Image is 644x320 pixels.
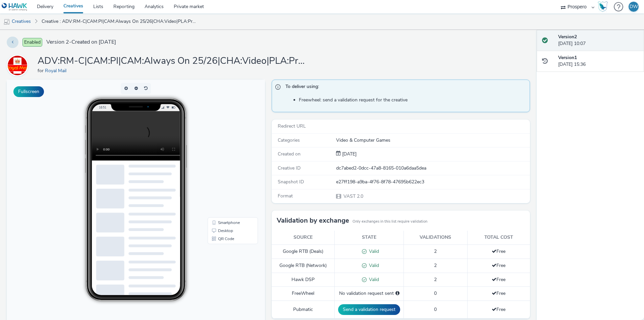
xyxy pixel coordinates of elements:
[8,56,27,75] img: Royal Mail
[92,26,100,30] span: 16:51
[272,273,335,287] td: Hawk DSP
[46,38,116,46] span: Version 2 - Created on [DATE]
[211,149,226,153] span: Desktop
[13,86,44,97] button: Fullscreen
[202,139,250,147] li: Smartphone
[272,231,335,244] th: Source
[558,34,639,47] div: [DATE] 10:07
[277,216,349,226] h3: Validation by exchange
[285,83,523,92] span: To deliver using:
[367,276,379,283] span: Valid
[598,1,610,12] a: Hawk Academy
[395,290,399,297] div: Please select a deal below and click on Send to send a validation request to FreeWheel.
[434,276,437,283] span: 2
[367,248,379,255] span: Valid
[367,262,379,269] span: Valid
[278,165,301,171] span: Creative ID
[45,67,69,74] a: Royal Mail
[336,179,529,185] div: e27ff198-a9ba-4f76-8f78-47695b622ec3
[353,219,427,224] small: Only exchanges in this list require validation
[38,13,199,30] a: Creative : ADV:RM-C|CAM:PI|CAM:Always On 25/26|CHA:Video|PLA:Prospero|INV:LoopMe|TEC:N/A|PHA:|OBJ...
[272,301,335,318] td: Pubmatic
[338,304,400,315] button: Send a validation request
[558,34,577,40] strong: Version 2
[434,262,437,269] span: 2
[630,2,638,12] div: DW
[598,1,608,12] img: Hawk Academy
[7,62,31,68] a: Royal Mail
[22,38,42,47] span: Enabled
[336,137,529,144] div: Video & Computer Games
[38,55,306,67] h1: ADV:RM-C|CAM:PI|CAM:Always On 25/26|CHA:Video|PLA:Prospero|INV:LoopMe|TEC:N/A|PHA:|OBJ:Awareness|...
[341,151,357,157] div: Creation 07 May 2025, 15:36
[272,259,335,273] td: Google RTB (Network)
[202,155,250,163] li: QR Code
[492,262,505,269] span: Free
[338,290,400,297] div: No validation request sent
[3,18,10,25] img: mobile
[299,97,526,103] li: Freewheel: send a validation request for the creative
[434,248,437,255] span: 2
[343,193,363,199] span: VAST 2.0
[211,141,233,145] span: Smartphone
[211,157,227,161] span: QR Code
[467,231,530,244] th: Total cost
[38,67,45,74] span: for
[434,290,437,296] span: 0
[434,306,437,313] span: 0
[404,231,467,244] th: Validations
[558,54,577,61] strong: Version 1
[278,193,293,199] span: Format
[492,248,505,255] span: Free
[2,3,28,11] img: undefined Logo
[272,244,335,259] td: Google RTB (Deals)
[492,290,505,296] span: Free
[278,151,301,157] span: Created on
[278,123,306,129] span: Redirect URL
[492,276,505,283] span: Free
[272,287,335,301] td: FreeWheel
[278,137,300,143] span: Categories
[336,165,529,172] div: dc7abed2-0dcc-47a8-8165-010a6daa5dea
[492,306,505,313] span: Free
[341,151,357,157] span: [DATE]
[278,179,304,185] span: Snapshot ID
[558,54,639,68] div: [DATE] 15:36
[202,147,250,155] li: Desktop
[335,231,404,244] th: State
